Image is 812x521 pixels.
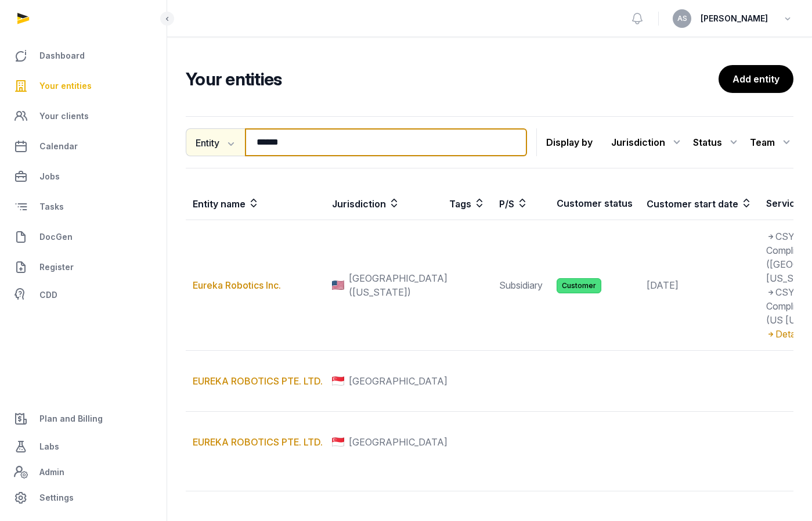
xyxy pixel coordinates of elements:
[673,9,691,28] button: AS
[39,230,73,244] span: DocGen
[39,440,59,454] span: Labs
[557,278,601,293] span: Customer
[349,374,447,388] span: [GEOGRAPHIC_DATA]
[9,461,157,484] a: Admin
[693,133,741,152] div: Status
[546,133,593,152] p: Display by
[39,49,85,63] span: Dashboard
[349,271,447,299] span: [GEOGRAPHIC_DATA] ([US_STATE])
[9,253,157,281] a: Register
[750,133,793,152] div: Team
[39,465,64,479] span: Admin
[9,72,157,100] a: Your entities
[193,436,323,448] a: EUREKA ROBOTICS PTE. LTD.
[9,102,157,130] a: Your clients
[9,163,157,191] a: Jobs
[640,220,759,351] td: [DATE]
[186,69,719,89] h2: Your entities
[9,42,157,70] a: Dashboard
[186,187,325,220] th: Entity name
[39,139,78,153] span: Calendar
[9,223,157,251] a: DocGen
[701,12,768,26] span: [PERSON_NAME]
[677,15,687,22] span: AS
[611,133,684,152] div: Jurisdiction
[550,187,640,220] th: Customer status
[39,200,64,214] span: Tasks
[9,283,157,307] a: CDD
[9,405,157,433] a: Plan and Billing
[39,260,74,274] span: Register
[193,279,281,291] a: Eureka Robotics Inc.
[9,484,157,512] a: Settings
[186,128,245,156] button: Entity
[492,220,550,351] td: Subsidiary
[39,412,103,426] span: Plan and Billing
[39,170,60,184] span: Jobs
[492,187,550,220] th: P/S
[39,491,74,505] span: Settings
[442,187,492,220] th: Tags
[325,187,442,220] th: Jurisdiction
[9,193,157,221] a: Tasks
[640,187,759,220] th: Customer start date
[193,375,323,387] a: EUREKA ROBOTICS PTE. LTD.
[39,79,92,93] span: Your entities
[9,433,157,461] a: Labs
[39,288,57,302] span: CDD
[349,435,447,449] span: [GEOGRAPHIC_DATA]
[39,109,89,123] span: Your clients
[719,65,793,93] a: Add entity
[9,132,157,160] a: Calendar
